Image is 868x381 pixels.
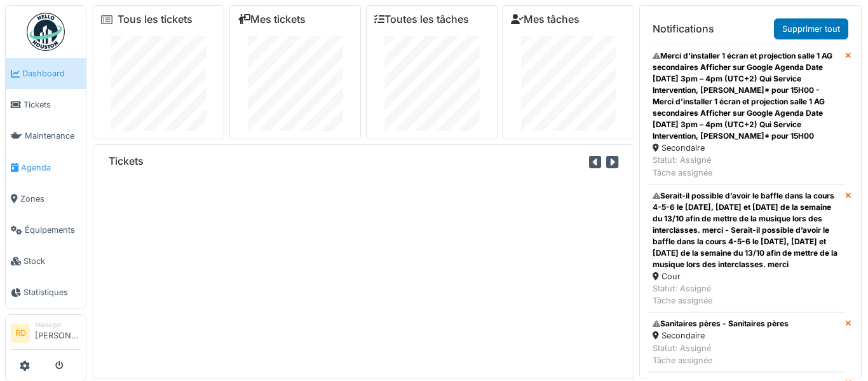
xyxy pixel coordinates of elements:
[6,277,86,308] a: Statistiques
[653,270,840,282] div: Cour
[25,130,81,142] span: Maintenance
[25,224,81,236] span: Équipements
[653,342,789,366] div: Statut: Assigné Tâche assignée
[21,162,81,174] span: Agenda
[238,13,306,25] a: Mes tickets
[374,13,469,25] a: Toutes les tâches
[653,23,714,35] h6: Notifications
[6,89,86,120] a: Tickets
[653,318,789,329] div: Sanitaires pères - Sanitaires pères
[6,183,86,214] a: Zones
[27,13,65,51] img: Badge_color-CXgf-gQk.svg
[648,312,845,372] a: Sanitaires pères - Sanitaires pères Secondaire Statut: AssignéTâche assignée
[24,255,81,267] span: Stock
[11,320,81,350] a: RD Manager[PERSON_NAME]
[6,120,86,151] a: Maintenance
[648,184,845,313] a: Serait-il possible d’avoir le baffle dans la cours 4-5-6 le [DATE], [DATE] et [DATE] de la semain...
[11,324,30,343] li: RD
[22,67,81,80] span: Dashboard
[774,18,848,39] a: Supprimer tout
[6,214,86,246] a: Équipements
[118,13,193,25] a: Tous les tickets
[35,320,81,347] li: [PERSON_NAME]
[511,13,580,25] a: Mes tâches
[24,99,81,111] span: Tickets
[6,58,86,89] a: Dashboard
[648,45,845,184] a: Merci d'installer 1 écran et projection salle 1 AG secondaires Afficher sur Google Agenda Date [D...
[6,246,86,277] a: Stock
[653,282,840,307] div: Statut: Assigné Tâche assignée
[653,154,840,178] div: Statut: Assigné Tâche assignée
[20,193,81,205] span: Zones
[6,152,86,183] a: Agenda
[653,329,789,342] div: Secondaire
[35,320,81,329] div: Manager
[653,142,840,154] div: Secondaire
[109,155,144,167] h6: Tickets
[24,286,81,298] span: Statistiques
[653,50,840,142] div: Merci d'installer 1 écran et projection salle 1 AG secondaires Afficher sur Google Agenda Date [D...
[653,190,840,270] div: Serait-il possible d’avoir le baffle dans la cours 4-5-6 le [DATE], [DATE] et [DATE] de la semain...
